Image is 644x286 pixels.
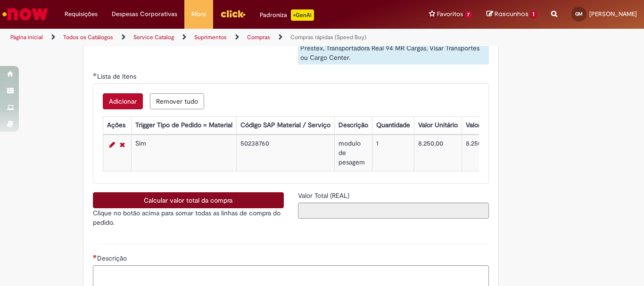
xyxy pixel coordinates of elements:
td: 1 [372,135,414,172]
span: 7 [465,11,473,19]
th: Código SAP Material / Serviço [236,117,334,134]
th: Valor Unitário [414,117,462,134]
span: Requisições [65,9,98,19]
input: Valor Total (REAL) [298,203,489,219]
span: More [191,9,206,19]
img: click_logo_yellow_360x200.png [220,7,246,21]
td: 50238760 [236,135,334,172]
a: Compras [247,33,270,41]
p: Clique no botão acima para somar todas as linhas de compra do pedido. [93,208,284,227]
label: Somente leitura - Valor Total (REAL) [298,191,351,200]
a: Editar Linha 1 [107,139,117,150]
a: Compras rápidas (Speed Buy) [290,33,366,41]
span: Despesas Corporativas [112,9,177,19]
span: Somente leitura - Valor Total (REAL) [298,191,351,200]
a: Todos os Catálogos [63,33,113,41]
th: Descrição [334,117,372,134]
span: Descrição [97,254,129,262]
th: Quantidade [372,117,414,134]
p: +GenAi [291,9,314,21]
td: Sim [131,135,236,172]
button: Calcular valor total da compra [93,192,284,208]
span: Lista de Itens [97,72,138,81]
span: 1 [530,10,537,19]
span: Obrigatório Preenchido [93,73,97,76]
th: Valor Total Moeda [462,117,522,134]
img: ServiceNow [1,5,50,24]
td: 8.250,00 [462,135,522,172]
a: Service Catalog [133,33,174,41]
td: modulo de pesagem [334,135,372,172]
div: Padroniza [260,9,314,21]
span: Favoritos [437,9,463,19]
span: Necessários [93,254,97,258]
th: Trigger Tipo de Pedido = Material [131,117,236,134]
th: Ações [103,117,131,134]
a: Suprimentos [194,33,227,41]
a: Página inicial [10,33,43,41]
button: Remove all rows for Lista de Itens [150,93,204,109]
span: Rascunhos [495,9,528,18]
span: GM [575,11,583,17]
a: Remover linha 1 [117,139,127,150]
ul: Trilhas de página [7,29,422,46]
span: [PERSON_NAME] [589,10,637,18]
button: Add a row for Lista de Itens [103,93,143,109]
a: Rascunhos [487,10,537,19]
td: 8.250,00 [414,135,462,172]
